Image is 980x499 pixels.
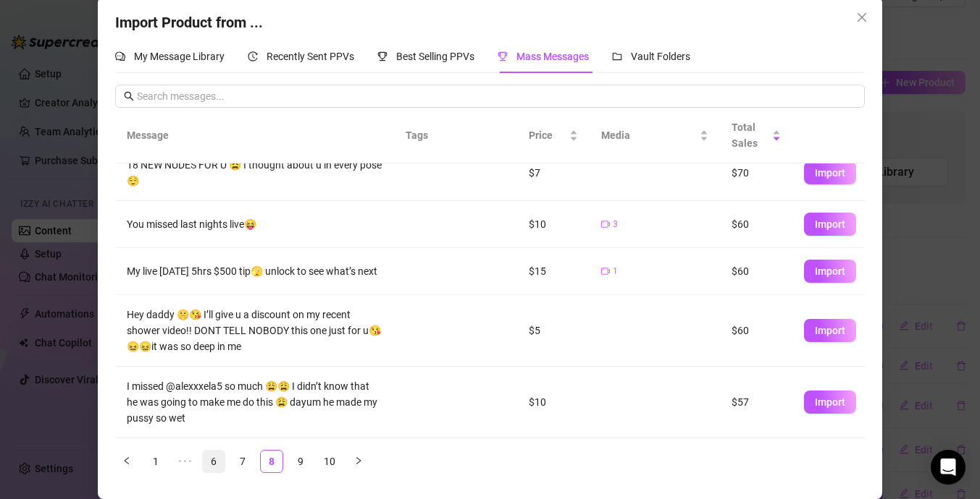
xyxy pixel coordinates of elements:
[720,108,792,163] th: Total Sales
[127,307,382,354] div: Hey daddy 🤫😘 I’ll give u a discount on my recent shower video!! DONT TELL NOBODY this one just fo...
[720,145,792,201] td: $70
[232,451,254,472] a: 7
[145,451,167,472] a: 1
[347,450,370,473] button: right
[815,167,845,179] span: Import
[231,450,254,473] li: 7
[804,161,856,184] button: Import
[590,108,720,163] th: Media
[732,119,769,151] span: Total Sales
[202,450,225,473] li: 6
[517,248,590,295] td: $15
[122,456,131,465] span: left
[815,325,845,336] span: Import
[394,108,481,163] th: Tags
[517,367,590,438] td: $10
[720,295,792,367] td: $60
[347,450,370,473] li: Next Page
[529,127,566,143] span: Price
[613,218,618,231] span: 3
[613,265,618,278] span: 1
[856,12,868,23] span: close
[137,88,855,104] input: Search messages...
[601,127,697,143] span: Media
[720,248,792,295] td: $60
[815,218,845,230] span: Import
[517,108,590,163] th: Price
[720,201,792,248] td: $60
[124,91,134,101] span: search
[318,450,341,473] li: 10
[517,295,590,367] td: $5
[601,267,610,276] span: video-camera
[631,51,690,62] span: Vault Folders
[127,157,382,189] div: 18 NEW NUDES FOR U 😩 I thought about u in every pose 😌
[931,450,966,485] div: Open Intercom Messenger
[612,51,622,61] span: folder
[601,220,610,229] span: video-camera
[115,51,125,61] span: comment
[115,450,138,473] button: left
[720,367,792,438] td: $57
[260,450,283,473] li: 8
[127,378,382,426] div: I missed @alexxxela5 so much 😩😩 I didn’t know that he was going to make me do this 😩 dayum he mad...
[804,213,856,236] button: Import
[815,265,845,277] span: Import
[134,51,225,62] span: My Message Library
[319,451,340,472] a: 10
[248,51,258,61] span: history
[498,51,508,61] span: trophy
[115,14,263,31] span: Import Product from ...
[290,451,311,472] a: 9
[850,12,874,23] span: Close
[396,51,474,62] span: Best Selling PPVs
[517,201,590,248] td: $10
[203,451,225,472] a: 6
[261,451,282,472] a: 8
[804,319,856,342] button: Import
[354,456,363,465] span: right
[267,51,354,62] span: Recently Sent PPVs
[815,396,845,408] span: Import
[127,216,382,232] div: You missed last nights live😝
[517,145,590,201] td: $7
[377,51,388,61] span: trophy
[804,391,856,414] button: Import
[127,263,382,279] div: My live [DATE] 5hrs $500 tip🫣 unlock to see what’s next
[173,450,196,473] span: •••
[516,51,589,62] span: Mass Messages
[115,450,138,473] li: Previous Page
[115,108,393,163] th: Message
[850,6,874,29] button: Close
[804,260,856,283] button: Import
[173,450,196,473] li: Previous 5 Pages
[144,450,167,473] li: 1
[289,450,312,473] li: 9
